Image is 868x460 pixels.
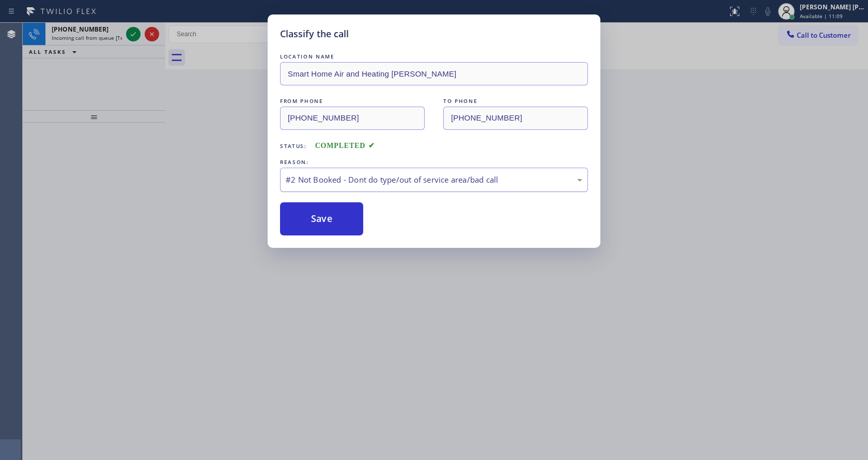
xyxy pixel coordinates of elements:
input: From phone [280,107,425,130]
div: FROM PHONE [280,96,425,107]
div: REASON: [280,157,588,168]
h5: Classify the call [280,27,349,41]
div: LOCATION NAME [280,51,588,62]
button: Save [280,202,363,235]
span: COMPLETED [315,142,375,150]
span: Status: [280,142,307,150]
div: #2 Not Booked - Dont do type/out of service area/bad call [286,174,582,186]
div: TO PHONE [443,96,588,107]
input: To phone [443,107,588,130]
